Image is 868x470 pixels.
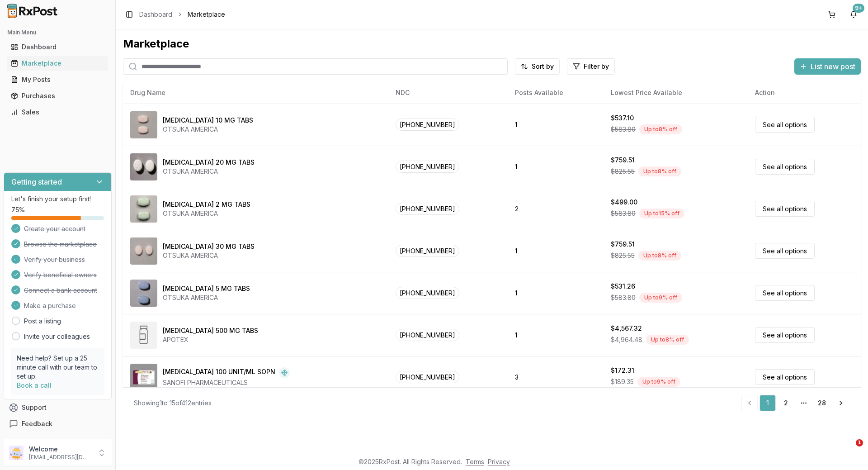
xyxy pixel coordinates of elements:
[508,188,604,230] td: 2
[11,75,104,84] div: My Posts
[778,395,794,411] a: 2
[188,10,225,19] span: Marketplace
[611,156,635,165] div: $759.51
[24,332,90,341] a: Invite your colleagues
[4,399,112,416] button: Support
[814,395,830,411] a: 28
[832,395,850,411] a: Go to next page
[130,153,157,180] img: Abilify 20 MG TABS
[488,458,510,465] a: Privacy
[637,377,680,387] div: Up to 9 % off
[29,454,92,461] p: [EMAIL_ADDRESS][DOMAIN_NAME]
[748,82,861,104] th: Action
[741,395,850,411] nav: pagination
[755,243,815,259] a: See all options
[163,367,275,378] div: [MEDICAL_DATA] 100 UNIT/ML SOPN
[396,329,459,341] span: [PHONE_NUMBER]
[4,4,61,18] img: RxPost Logo
[837,439,859,461] iframe: Intercom live chat
[24,286,97,295] span: Connect a bank account
[611,251,635,260] span: $825.55
[755,327,815,343] a: See all options
[396,371,459,383] span: [PHONE_NUMBER]
[611,114,634,123] div: $537.10
[7,55,108,71] a: Marketplace
[22,419,52,428] span: Feedback
[7,39,108,55] a: Dashboard
[508,230,604,272] td: 1
[24,224,85,233] span: Create your account
[4,105,112,119] button: Sales
[639,293,682,303] div: Up to 9 % off
[163,293,250,302] div: OTSUKA AMERICA
[584,62,609,71] span: Filter by
[163,251,255,260] div: OTSUKA AMERICA
[611,335,642,344] span: $4,964.48
[853,4,864,13] div: 9+
[611,293,636,302] span: $583.80
[11,43,104,52] div: Dashboard
[163,116,253,125] div: [MEDICAL_DATA] 10 MG TABS
[4,72,112,87] button: My Posts
[163,326,258,335] div: [MEDICAL_DATA] 500 MG TABS
[388,82,508,104] th: NDC
[24,271,97,280] span: Verify beneficial owners
[396,287,459,299] span: [PHONE_NUMBER]
[7,88,108,104] a: Purchases
[123,37,861,51] div: Marketplace
[508,356,604,398] td: 3
[163,209,250,218] div: OTSUKA AMERICA
[139,10,172,19] a: Dashboard
[11,195,104,204] p: Let's finish your setup first!
[759,395,776,411] a: 1
[611,125,636,134] span: $583.80
[646,335,689,345] div: Up to 8 % off
[532,62,554,71] span: Sort by
[130,111,157,138] img: Abilify 10 MG TABS
[7,71,108,88] a: My Posts
[17,354,99,381] p: Need help? Set up a 25 minute call with our team to set up.
[604,82,748,104] th: Lowest Price Available
[396,245,459,257] span: [PHONE_NUMBER]
[508,82,604,104] th: Posts Available
[24,301,76,310] span: Make a purchase
[4,56,112,71] button: Marketplace
[508,272,604,314] td: 1
[9,446,24,460] img: User avatar
[611,240,635,249] div: $759.51
[7,104,108,120] a: Sales
[130,322,157,349] img: Abiraterone Acetate 500 MG TABS
[611,324,642,333] div: $4,567.32
[163,158,255,167] div: [MEDICAL_DATA] 20 MG TABS
[17,381,52,389] a: Book a call
[856,439,863,446] span: 1
[794,58,861,75] button: List new post
[139,10,225,19] nav: breadcrumb
[611,209,636,218] span: $583.80
[29,445,92,454] p: Welcome
[846,7,861,22] button: 9+
[163,284,250,293] div: [MEDICAL_DATA] 5 MG TABS
[24,317,61,326] a: Post a listing
[567,58,615,75] button: Filter by
[11,205,25,214] span: 75 %
[11,108,104,117] div: Sales
[11,176,62,187] h3: Getting started
[130,280,157,307] img: Abilify 5 MG TABS
[163,167,255,176] div: OTSUKA AMERICA
[611,167,635,176] span: $825.55
[396,203,459,215] span: [PHONE_NUMBER]
[508,104,604,146] td: 1
[163,378,290,387] div: SANOFI PHARMACEUTICALS
[755,159,815,175] a: See all options
[7,29,108,36] h2: Main Menu
[123,82,388,104] th: Drug Name
[24,255,85,264] span: Verify your business
[163,125,253,134] div: OTSUKA AMERICA
[515,58,560,75] button: Sort by
[24,240,97,249] span: Browse the marketplace
[811,61,855,72] span: List new post
[755,285,815,301] a: See all options
[639,124,682,134] div: Up to 8 % off
[4,40,112,54] button: Dashboard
